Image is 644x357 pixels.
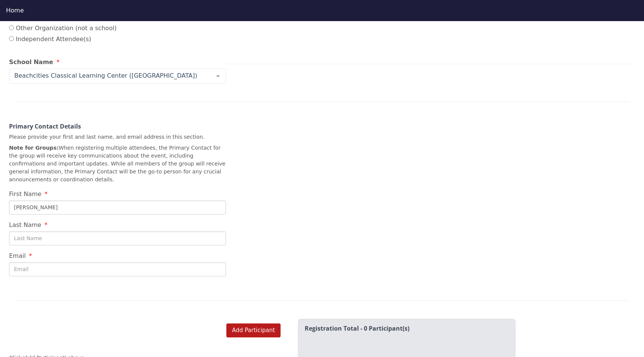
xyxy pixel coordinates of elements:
p: Please provide your first and last name, and email address in this section. [9,133,226,141]
span: Last Name [9,221,41,228]
input: Email [9,262,226,276]
strong: Note for Groups: [9,145,59,151]
input: Independent Attendee(s) [9,36,14,41]
input: First Name [9,201,226,215]
span: School Name [9,58,53,66]
span: First Name [9,190,41,198]
label: Independent Attendee(s) [9,35,117,44]
span: Beachcities Classical Learning Center ([GEOGRAPHIC_DATA]) [12,72,211,80]
span: Email [9,252,26,259]
strong: Primary Contact Details [9,122,81,130]
input: Other Organization (not a school) [9,25,14,30]
label: Other Organization (not a school) [9,24,117,33]
p: When registering multiple attendees, the Primary Contact for the group will receive key communica... [9,144,226,184]
h2: Registration Total - 0 Participant(s) [305,325,509,332]
input: Last Name [9,231,226,245]
div: Home [6,6,638,15]
button: Add Participant [226,323,281,337]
